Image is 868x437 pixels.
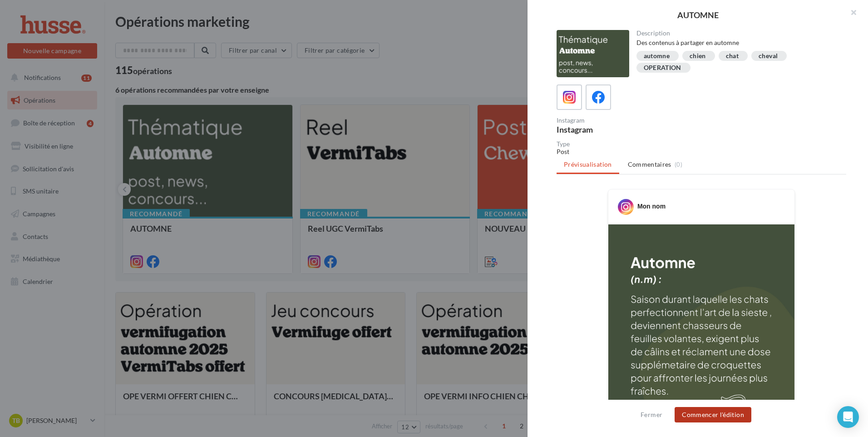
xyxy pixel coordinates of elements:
div: OPERATION [644,65,681,71]
span: (0) [675,161,682,168]
div: chien [690,53,706,60]
div: Mon nom [637,202,666,211]
div: chat [726,53,739,60]
button: Fermer [637,409,666,420]
div: AUTOMNE [542,11,853,19]
div: Instagram [557,125,698,134]
div: cheval [759,53,778,60]
div: automne [644,53,670,60]
span: Commentaires [628,160,671,169]
div: Post [557,147,846,156]
div: Open Intercom Messenger [837,406,859,428]
div: Instagram [557,117,698,124]
div: Type [557,141,846,147]
div: Des contenus à partager en automne [636,38,839,47]
div: Description [636,30,839,36]
button: Commencer l'édition [675,407,751,422]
